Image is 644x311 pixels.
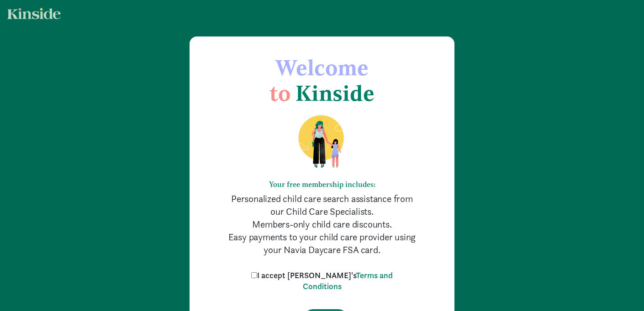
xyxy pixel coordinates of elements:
img: illustration-mom-daughter.png [287,114,357,169]
p: Easy payments to your child care provider using your Navia Daycare FSA card. [226,231,418,256]
span: Kinside [296,80,375,106]
input: I accept [PERSON_NAME]'sTerms and Conditions [251,272,257,278]
a: Terms and Conditions [303,270,393,291]
h6: Your free membership includes: [226,180,418,189]
label: I accept [PERSON_NAME]'s [249,270,395,292]
span: to [269,80,290,106]
p: Members-only child care discounts. [226,218,418,231]
img: light.svg [7,8,61,19]
p: Personalized child care search assistance from our Child Care Specialists. [226,192,418,218]
span: Welcome [275,54,369,81]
